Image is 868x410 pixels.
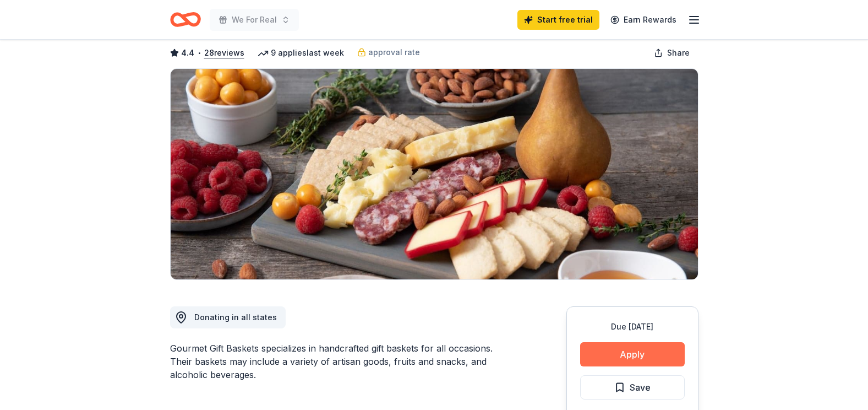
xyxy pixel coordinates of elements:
[204,46,244,60] button: 28reviews
[357,46,420,59] a: approval rate
[368,46,420,59] span: approval rate
[210,9,299,31] button: We For Real
[181,46,194,60] span: 4.4
[667,46,690,60] span: Share
[580,375,685,400] button: Save
[197,48,201,57] span: •
[170,7,201,33] a: Home
[645,42,698,64] button: Share
[604,10,683,30] a: Earn Rewards
[630,380,651,395] span: Save
[232,13,277,26] span: We For Real
[580,342,685,366] button: Apply
[171,69,698,279] img: Image for Gourmet Gift Baskets
[194,312,277,322] span: Donating in all states
[258,46,344,60] div: 9 applies last week
[580,320,685,333] div: Due [DATE]
[170,342,514,381] div: Gourmet Gift Baskets specializes in handcrafted gift baskets for all occasions. Their baskets may...
[517,10,599,30] a: Start free trial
